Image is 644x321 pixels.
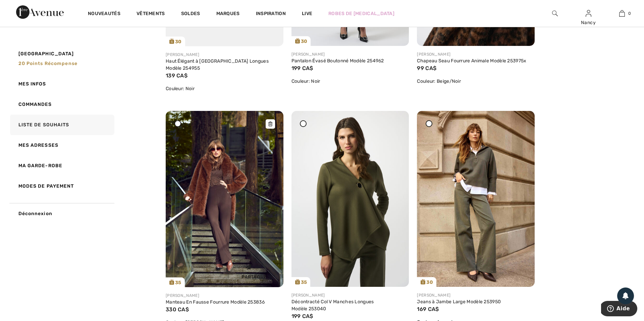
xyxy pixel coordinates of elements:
a: Nouveautés [88,11,120,18]
div: [PERSON_NAME] [417,51,535,57]
a: Haut Élégant à [GEOGRAPHIC_DATA] Longues Modèle 254955 [166,58,269,71]
a: Marques [216,11,240,18]
a: Déconnexion [9,203,114,224]
a: 35 [166,111,283,287]
div: Couleur: Noir [166,85,283,92]
span: 199 CA$ [291,313,313,319]
a: Jeans à Jambe Large Modèle 253950 [417,299,501,305]
div: [PERSON_NAME] [166,52,283,58]
a: Mes adresses [9,135,114,155]
div: Nancy [572,19,605,26]
a: Ma garde-robe [9,155,114,176]
img: Mon panier [619,9,625,17]
a: Robes de [MEDICAL_DATA] [328,10,394,17]
div: [PERSON_NAME] [291,292,409,298]
a: Live [302,10,312,17]
div: Couleur: Noir [291,78,409,85]
a: Vêtements [137,11,165,18]
a: 0 [605,9,638,17]
a: 35 [291,111,409,287]
iframe: Ouvre un widget dans lequel vous pouvez trouver plus d’informations [601,301,637,318]
span: 330 CA$ [166,306,189,313]
img: joseph-ribkoff-pants-avocado_253950_1_0edf_search.jpg [417,111,535,287]
a: 30 [417,111,535,287]
a: Pantalon Évasé Boutonné Modèle 254962 [291,58,384,64]
div: Partagez [230,258,278,282]
span: 20 Points récompense [18,61,77,66]
span: 169 CA$ [417,306,439,312]
span: 199 CA$ [291,65,313,71]
span: 139 CA$ [166,72,187,79]
a: Se connecter [586,10,591,16]
a: Manteau En Fausse Fourrure Modèle 253836 [166,299,265,305]
img: 1ère Avenue [16,5,64,19]
img: recherche [552,9,558,17]
div: [PERSON_NAME] [166,293,283,299]
span: 0 [628,10,631,16]
img: joseph-ribkoff-jackets-blazers-khaki_253040a_2_176d_search.jpg [291,111,409,287]
img: frank-lyman-jackets-blazers-brown_253836_1_8e3d_search.jpg [166,111,283,287]
img: Mes infos [586,9,591,17]
a: Liste de souhaits [9,115,114,135]
span: Inspiration [256,11,286,18]
a: Décontracté Col V Manches Longues Modèle 253040 [291,299,374,312]
a: Commandes [9,94,114,115]
div: [PERSON_NAME] [291,51,409,57]
a: Soldes [181,11,200,18]
a: Modes de payement [9,176,114,196]
span: [GEOGRAPHIC_DATA] [18,50,74,57]
a: Chapeau Seau Fourrure Animale Modèle 253975x [417,58,526,64]
div: Couleur: Beige/Noir [417,78,535,85]
div: [PERSON_NAME] [417,292,535,298]
span: 99 CA$ [417,65,436,71]
a: Mes infos [9,74,114,94]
